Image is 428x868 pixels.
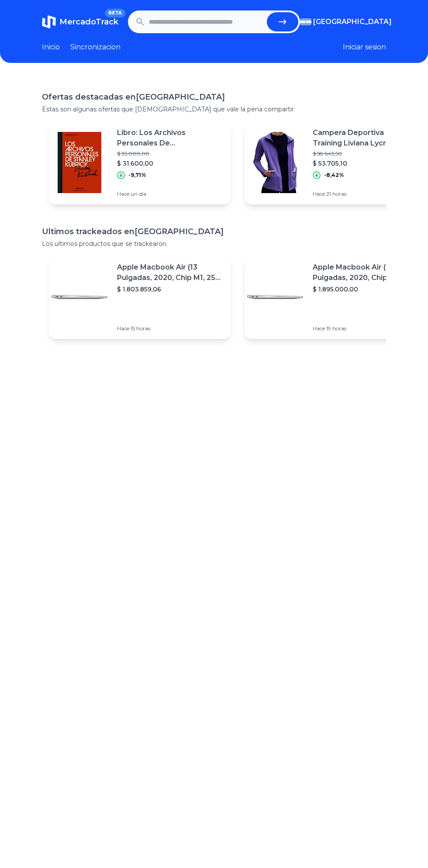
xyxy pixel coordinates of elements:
[42,42,60,52] a: Inicio
[313,325,419,332] p: Hace 19 horas
[245,266,306,328] img: Featured image
[117,262,224,283] p: Apple Macbook Air (13 Pulgadas, 2020, Chip M1, 256 Gb De Ssd, 8 Gb De Ram) - Plata
[300,18,311,25] img: Argentina
[324,172,344,179] p: -8,42%
[313,190,419,197] p: Hace 21 horas
[128,172,146,179] p: -9,71%
[245,255,426,339] a: Featured imageApple Macbook Air (13 Pulgadas, 2020, Chip M1, 256 Gb De Ssd, 8 Gb De Ram) - Plata$...
[105,9,125,17] span: BETA
[300,17,386,27] button: [GEOGRAPHIC_DATA]
[117,190,224,197] p: Hace un día
[117,159,224,168] p: $ 31.600,00
[313,159,419,168] p: $ 53.705,10
[42,15,118,29] a: MercadoTrackBETA
[245,132,306,193] img: Featured image
[49,132,110,193] img: Featured image
[313,150,419,157] p: $ 58.643,50
[42,225,386,238] h1: Ultimos trackeados en [GEOGRAPHIC_DATA]
[42,105,386,114] p: Estas son algunas ofertas que [DEMOGRAPHIC_DATA] que vale la pena compartir.
[49,266,110,328] img: Featured image
[117,128,224,149] p: Libro: Los Archivos Personales De [PERSON_NAME]. Castle, A
[42,239,386,248] p: Los ultimos productos que se trackearon.
[70,42,121,52] a: Sincronizacion
[245,121,426,204] a: Featured imageCampera Deportiva Mujer Training Liviana Lycra Bolsillo Slim$ 58.643,50$ 53.705,10-...
[313,17,392,27] span: [GEOGRAPHIC_DATA]
[343,42,386,52] button: Iniciar sesion
[117,325,224,332] p: Hace 15 horas
[49,255,231,339] a: Featured imageApple Macbook Air (13 Pulgadas, 2020, Chip M1, 256 Gb De Ssd, 8 Gb De Ram) - Plata$...
[42,91,386,103] h1: Ofertas destacadas en [GEOGRAPHIC_DATA]
[117,285,224,294] p: $ 1.803.859,06
[59,17,118,27] span: MercadoTrack
[313,285,419,294] p: $ 1.895.000,00
[42,15,56,29] img: MercadoTrack
[117,150,224,157] p: $ 35.000,00
[313,128,419,149] p: Campera Deportiva Mujer Training Liviana Lycra Bolsillo Slim
[313,262,419,283] p: Apple Macbook Air (13 Pulgadas, 2020, Chip M1, 256 Gb De Ssd, 8 Gb De Ram) - Plata
[49,121,231,204] a: Featured imageLibro: Los Archivos Personales De [PERSON_NAME]. Castle, A$ 35.000,00$ 31.600,00-9,...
